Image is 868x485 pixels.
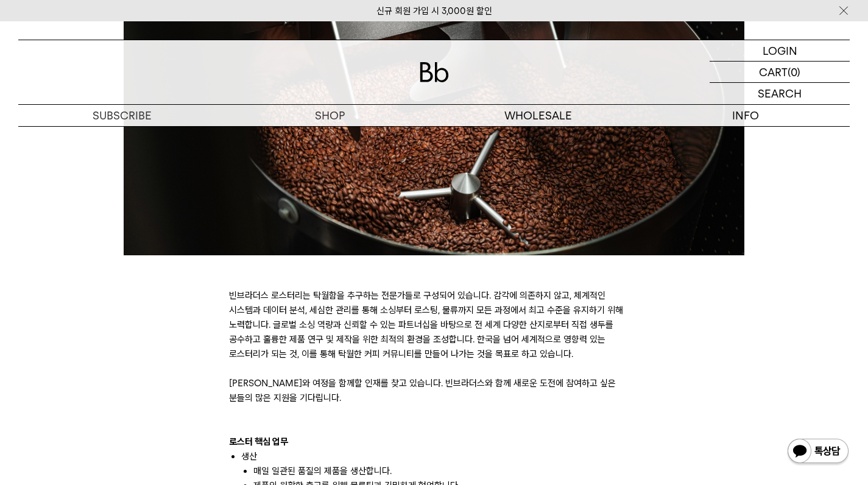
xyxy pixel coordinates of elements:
a: SHOP [226,105,434,126]
p: (0) [788,62,800,82]
a: 신규 회원 가입 시 3,000원 할인 [376,5,492,16]
p: INFO [642,105,850,126]
li: 생산 [241,449,639,464]
a: LOGIN [710,40,850,62]
b: 로스터 핵심 업무 [229,436,288,447]
li: 매일 일관된 품질의 제품을 생산합니다. [253,464,639,478]
p: [PERSON_NAME]와 여정을 함께할 인재를 찾고 있습니다. 빈브라더스와 함께 새로운 도전에 참여하고 싶은 분들의 많은 지원을 기다립니다. [229,376,639,405]
p: WHOLESALE [434,105,642,126]
p: CART [759,62,788,82]
a: CART (0) [710,62,850,83]
p: LOGIN [763,40,797,61]
img: 로고 [420,62,449,82]
img: 카카오톡 채널 1:1 채팅 버튼 [786,437,850,467]
a: SUBSCRIBE [18,105,226,126]
p: 빈브라더스 로스터리는 탁월함을 추구하는 전문가들로 구성되어 있습니다. 감각에 의존하지 않고, 체계적인 시스템과 데이터 분석, 세심한 관리를 통해 소싱부터 로스팅, 물류까지 모... [229,288,639,361]
p: SEARCH [758,83,802,104]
